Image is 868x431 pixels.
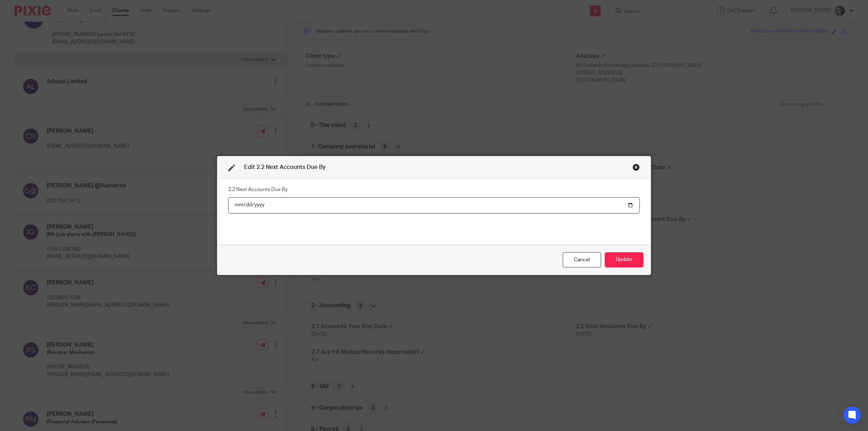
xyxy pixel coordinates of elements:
[563,252,601,268] div: Close this dialog window
[228,197,640,214] input: YYYY-MM-DD
[605,252,643,268] button: Update
[633,164,640,171] div: Close this dialog window
[244,164,326,170] span: Edit 2.2 Next Accounts Due By
[228,186,288,193] label: 2.2 Next Accounts Due By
